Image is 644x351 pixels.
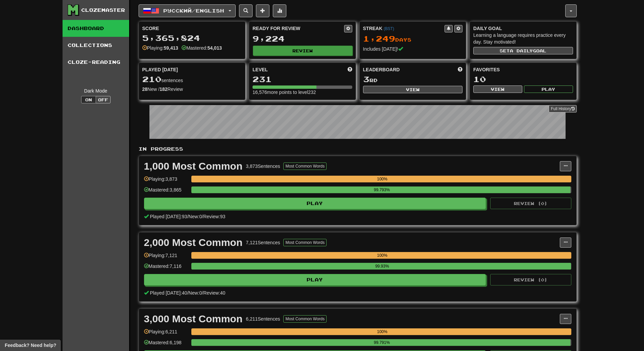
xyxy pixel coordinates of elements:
span: Review: 93 [203,214,225,219]
span: New: 0 [189,214,202,219]
button: More stats [273,4,286,17]
div: 3,000 Most Common [144,314,243,324]
span: 3 [363,74,369,84]
div: Streak [363,25,445,32]
span: Review: 40 [203,290,225,296]
button: Review (0) [490,198,571,209]
div: 2,000 Most Common [144,237,243,248]
div: Includes [DATE]! [363,46,463,52]
div: 100% [193,328,571,335]
div: 16,576 more points to level 232 [253,89,352,96]
button: View [363,86,463,93]
button: View [473,85,522,93]
a: Collections [63,37,129,54]
div: Mastered: 6,198 [144,339,188,350]
button: Most Common Words [283,315,327,323]
div: Favorites [473,66,573,73]
div: sentences [142,75,242,84]
div: Ready for Review [253,25,344,32]
strong: 54,013 [207,45,222,51]
button: Review [253,46,353,56]
div: rd [363,75,463,84]
button: Most Common Words [283,239,327,246]
button: Play [144,198,486,209]
span: / [202,290,203,296]
button: Seta dailygoal [473,47,573,54]
div: Mastered: 3,865 [144,186,188,198]
span: Level [253,66,268,73]
span: Русский / English [163,8,224,14]
div: Mastered: 7,116 [144,263,188,274]
div: 99.793% [193,186,570,193]
span: Played [DATE]: 93 [150,214,187,219]
div: Daily Goal [473,25,573,32]
span: Played [DATE] [142,66,178,73]
strong: 182 [160,86,167,92]
div: 10 [473,75,573,83]
button: Add sentence to collection [256,4,269,17]
div: Playing: 7,121 [144,252,188,263]
div: 100% [193,176,571,182]
div: Learning a language requires practice every day. Stay motivated! [473,32,573,45]
div: 100% [193,252,571,259]
div: Mastered: [182,45,222,51]
button: Play [144,274,486,285]
span: 210 [142,74,162,84]
span: / [187,214,189,219]
div: 231 [253,75,352,83]
strong: 59,413 [164,45,178,51]
button: Review (0) [490,274,571,285]
button: Off [96,96,111,103]
div: New / Review [142,86,242,93]
div: Day s [363,34,463,43]
button: On [81,96,96,103]
div: 99.791% [193,339,570,346]
button: Русский/English [139,4,236,17]
a: Full History [549,105,576,112]
span: a daily [510,48,533,53]
div: 9,224 [253,34,352,43]
button: Most Common Words [283,162,327,170]
span: Played [DATE]: 40 [150,290,187,296]
div: Clozemaster [81,7,125,14]
span: Leaderboard [363,66,400,73]
span: This week in points, UTC [458,66,462,73]
span: / [202,214,203,219]
a: Dashboard [63,20,129,37]
strong: 28 [142,86,148,92]
span: New: 0 [189,290,202,296]
div: 7,121 Sentences [246,239,280,246]
div: 1,000 Most Common [144,161,243,171]
div: Score [142,25,242,32]
span: / [187,290,189,296]
div: 5,365,824 [142,34,242,42]
div: Playing: 3,873 [144,176,188,187]
span: 1,249 [363,34,395,43]
div: Playing: [142,45,178,51]
div: 99.93% [193,263,571,270]
div: 3,873 Sentences [246,163,280,170]
button: Play [524,85,573,93]
button: Search sentences [239,4,253,17]
div: Playing: 6,211 [144,328,188,340]
span: Score more points to level up [348,66,352,73]
span: Open feedback widget [5,342,56,349]
div: 6,211 Sentences [246,316,280,322]
p: In Progress [139,146,577,152]
a: Cloze-Reading [63,54,129,71]
a: (BST) [384,26,394,31]
div: Dark Mode [68,87,124,94]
